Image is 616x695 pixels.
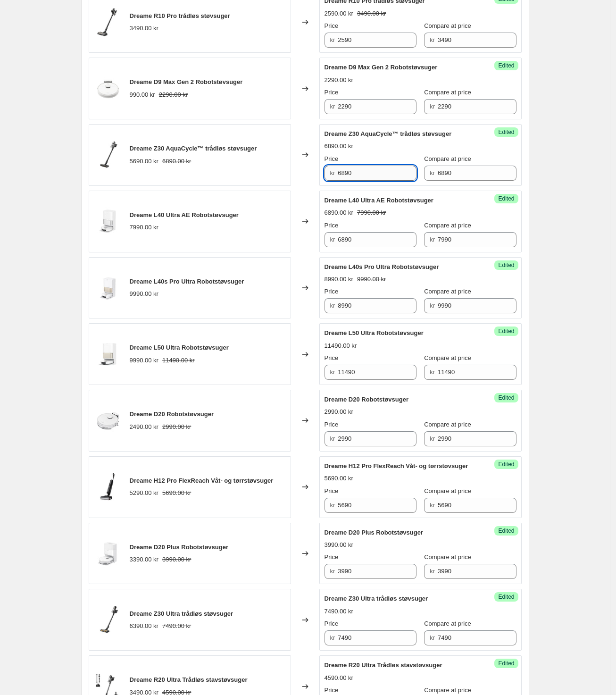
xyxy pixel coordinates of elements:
[357,275,386,284] strike: 9990.00 kr
[430,634,435,641] span: kr
[130,78,243,85] span: Dreame D9 Max Gen 2 Robotstøvsuger
[430,36,435,43] span: kr
[94,473,122,501] img: h12p_fxr_wide_angle_80x.jpg
[498,261,514,269] span: Edited
[130,223,158,232] div: 7990.00 kr
[325,540,353,550] div: 3990.00 kr
[130,488,158,498] div: 5290.00 kr
[325,155,339,162] span: Price
[325,222,339,229] span: Price
[357,9,386,18] strike: 3490.00 kr
[162,621,191,631] strike: 7490.00 kr
[130,544,229,551] span: Dreame D20 Plus Robotstøvsuger
[424,89,471,96] span: Compare at price
[162,422,191,432] strike: 2990.00 kr
[325,89,339,96] span: Price
[498,394,514,402] span: Edited
[430,502,435,509] span: kr
[325,354,339,361] span: Price
[330,302,335,309] span: kr
[130,356,158,365] div: 9990.00 kr
[130,289,158,299] div: 9990.00 kr
[94,274,122,302] img: L40S_Pro_Ultra--total-top_80x.jpg
[330,169,335,176] span: kr
[130,410,214,418] span: Dreame D20 Robotstøvsuger
[325,607,353,616] div: 7490.00 kr
[325,620,339,627] span: Price
[325,529,424,536] span: Dreame D20 Plus Robotstøvsuger
[130,211,239,218] span: Dreame L40 Ultra AE Robotstøvsuger
[325,9,353,18] div: 2590.00 kr
[325,22,339,29] span: Price
[325,553,339,561] span: Price
[162,157,191,166] strike: 6890.00 kr
[130,676,248,683] span: Dreame R20 Ultra Trådløs stavstøvsuger
[325,407,353,417] div: 2990.00 kr
[498,195,514,202] span: Edited
[325,142,353,151] div: 6890.00 kr
[94,8,122,36] img: 6391ace427ade714b70fb966024ae804_c463ca6e-2593-49d4-883d-219f11b0066b_80x.jpg
[498,461,514,468] span: Edited
[424,354,471,361] span: Compare at price
[325,396,408,403] span: Dreame D20 Robotstøvsuger
[430,103,435,110] span: kr
[130,610,233,617] span: Dreame Z30 Ultra trådløs støvsuger
[330,103,335,110] span: kr
[330,236,335,243] span: kr
[159,90,188,100] strike: 2290.00 kr
[130,344,229,351] span: Dreame L50 Ultra Robotstøvsuger
[325,687,339,694] span: Price
[325,288,339,295] span: Price
[424,487,471,494] span: Compare at price
[325,130,452,137] span: Dreame Z30 AquaCycle™ trådløs støvsuger
[162,488,191,498] strike: 5690.00 kr
[330,502,335,509] span: kr
[498,327,514,335] span: Edited
[94,539,122,568] img: D20Plus__-_-_-Total-Leftsideview_80x.jpg
[424,288,471,295] span: Compare at price
[330,568,335,575] span: kr
[424,155,471,162] span: Compare at price
[130,12,230,19] span: Dreame R10 Pro trådløs støvsuger
[430,302,435,309] span: kr
[130,555,158,564] div: 3390.00 kr
[498,660,514,667] span: Edited
[130,90,155,100] div: 990.00 kr
[498,527,514,535] span: Edited
[424,553,471,561] span: Compare at price
[330,368,335,376] span: kr
[498,128,514,136] span: Edited
[325,487,339,494] span: Price
[330,36,335,43] span: kr
[325,64,438,71] span: Dreame D9 Max Gen 2 Robotstøvsuger
[430,568,435,575] span: kr
[94,207,122,235] img: L40_Ultra_AE-Total-Right-_-_02_80x.jpg
[130,422,158,432] div: 2490.00 kr
[325,197,433,204] span: Dreame L40 Ultra AE Robotstøvsuger
[430,169,435,176] span: kr
[424,620,471,627] span: Compare at price
[325,595,428,602] span: Dreame Z30 Ultra trådløs støvsuger
[130,157,158,166] div: 5690.00 kr
[130,145,257,152] span: Dreame Z30 AquaCycle™ trådløs støvsuger
[498,593,514,601] span: Edited
[325,329,424,336] span: Dreame L50 Ultra Robotstøvsuger
[325,263,439,270] span: Dreame L40s Pro Ultra Robotstøvsuger
[325,208,353,218] div: 6890.00 kr
[94,606,122,634] img: 1_-Wide-Angle-Soft-Roller-Brush-_-_2_80x.jpg
[430,368,435,376] span: kr
[94,75,122,103] img: Total-Front_bfd3f66a-eb8a-48c3-b52e-a6677e6b26af_80x.jpg
[498,62,514,69] span: Edited
[94,141,122,169] img: z30ac-WideAngle-SoftRollerBrush_80x.jpg
[424,421,471,428] span: Compare at price
[325,474,353,483] div: 5690.00 kr
[325,275,353,284] div: 8990.00 kr
[424,687,471,694] span: Compare at price
[325,75,353,85] div: 2290.00 kr
[325,341,357,351] div: 11490.00 kr
[424,22,471,29] span: Compare at price
[357,208,386,218] strike: 7990.00 kr
[430,236,435,243] span: kr
[430,435,435,442] span: kr
[424,222,471,229] span: Compare at price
